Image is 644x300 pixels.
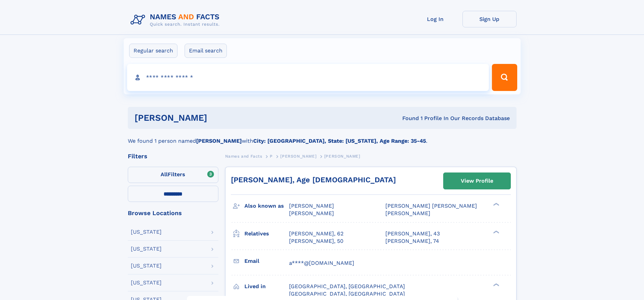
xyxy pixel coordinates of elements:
[135,114,305,122] h1: [PERSON_NAME]
[244,255,289,267] h3: Email
[385,210,430,216] span: [PERSON_NAME]
[305,115,510,122] div: Found 1 Profile In Our Records Database
[244,281,289,292] h3: Lived in
[128,129,517,145] div: We found 1 person named with .
[289,237,343,245] a: [PERSON_NAME], 50
[244,228,289,239] h3: Relatives
[461,173,493,189] div: View Profile
[289,291,405,297] span: [GEOGRAPHIC_DATA], [GEOGRAPHIC_DATA]
[128,11,225,29] img: Logo Names and Facts
[185,44,227,58] label: Email search
[231,176,396,184] a: [PERSON_NAME], Age [DEMOGRAPHIC_DATA]
[289,230,343,237] a: [PERSON_NAME], 62
[270,154,273,159] span: P
[196,138,242,144] b: [PERSON_NAME]
[492,202,500,207] div: ❯
[444,173,510,189] a: View Profile
[225,152,262,160] a: Names and Facts
[127,64,489,91] input: search input
[244,200,289,212] h3: Also known as
[270,152,273,160] a: P
[492,282,500,287] div: ❯
[385,203,477,209] span: [PERSON_NAME] [PERSON_NAME]
[128,167,218,183] label: Filters
[385,230,440,237] a: [PERSON_NAME], 43
[129,44,177,58] label: Regular search
[492,64,517,91] button: Search Button
[492,230,500,234] div: ❯
[128,153,218,159] div: Filters
[280,152,316,160] a: [PERSON_NAME]
[161,171,168,178] span: All
[131,280,162,285] div: [US_STATE]
[385,237,439,245] a: [PERSON_NAME], 74
[289,203,334,209] span: [PERSON_NAME]
[289,210,334,216] span: [PERSON_NAME]
[289,283,405,290] span: [GEOGRAPHIC_DATA], [GEOGRAPHIC_DATA]
[280,154,316,159] span: [PERSON_NAME]
[462,11,517,27] a: Sign Up
[253,138,426,144] b: City: [GEOGRAPHIC_DATA], State: [US_STATE], Age Range: 35-45
[128,210,218,216] div: Browse Locations
[324,154,360,159] span: [PERSON_NAME]
[131,263,162,269] div: [US_STATE]
[131,246,162,252] div: [US_STATE]
[408,11,462,27] a: Log In
[131,229,162,235] div: [US_STATE]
